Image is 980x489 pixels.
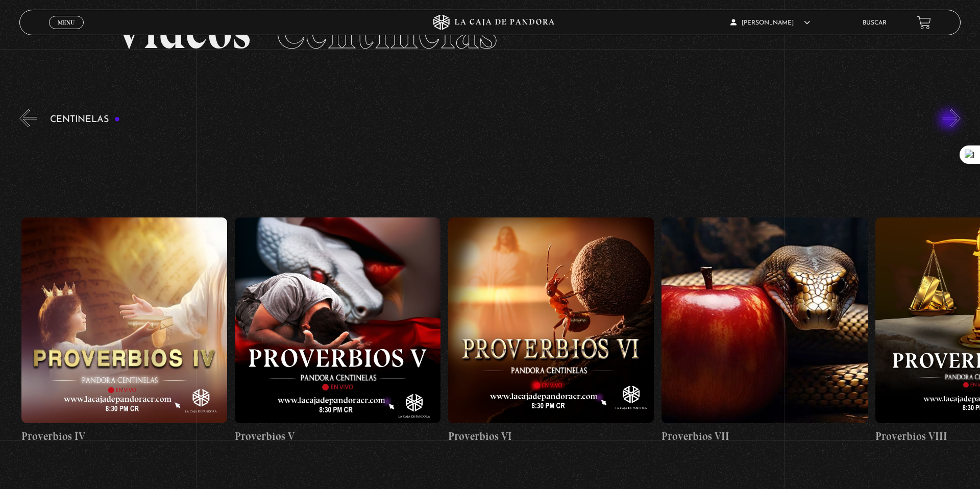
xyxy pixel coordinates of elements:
[114,8,867,56] h2: Videos
[50,115,120,125] h3: Centinelas
[55,28,79,35] span: Cerrar
[58,19,75,26] span: Menu
[863,20,887,26] a: Buscar
[943,109,961,127] button: Next
[661,428,867,445] h4: Proverbios VII
[235,428,440,445] h4: Proverbios V
[917,16,931,30] a: View your shopping cart
[276,3,497,61] span: Centinelas
[21,428,227,445] h4: Proverbios IV
[19,109,37,127] button: Previous
[448,428,654,445] h4: Proverbios VI
[730,20,810,26] span: [PERSON_NAME]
